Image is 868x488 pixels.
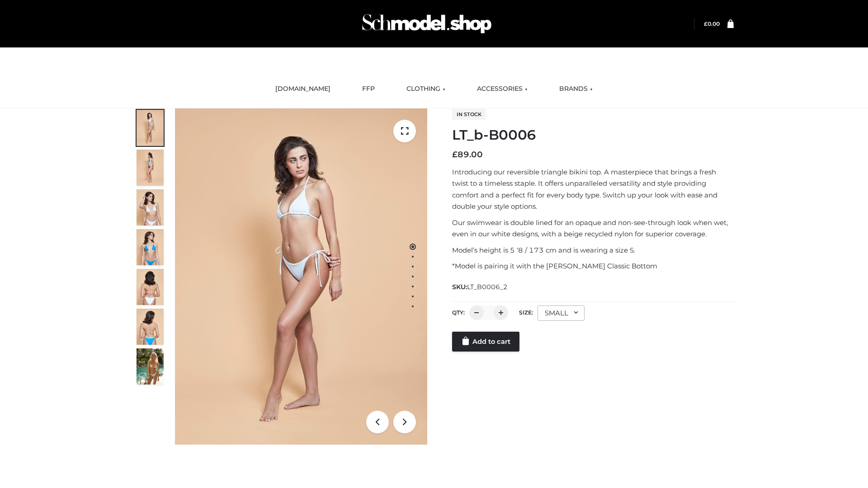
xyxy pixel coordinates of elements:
[452,127,734,143] h1: LT_b-B0006
[704,20,720,27] a: £0.00
[137,150,164,186] img: ArielClassicBikiniTop_CloudNine_AzureSky_OW114ECO_2-scaled.jpg
[452,332,519,352] a: Add to cart
[137,348,164,385] img: Arieltop_CloudNine_AzureSky2.jpg
[452,166,734,212] p: Introducing our reversible triangle bikini top. A masterpiece that brings a fresh twist to a time...
[137,309,164,345] img: ArielClassicBikiniTop_CloudNine_AzureSky_OW114ECO_8-scaled.jpg
[137,269,164,305] img: ArielClassicBikiniTop_CloudNine_AzureSky_OW114ECO_7-scaled.jpg
[704,20,708,27] span: £
[452,282,509,292] span: SKU:
[137,189,164,225] img: ArielClassicBikiniTop_CloudNine_AzureSky_OW114ECO_3-scaled.jpg
[452,260,734,272] p: *Model is pairing it with the [PERSON_NAME] Classic Bottom
[452,244,734,256] p: Model’s height is 5 ‘8 / 173 cm and is wearing a size S.
[452,150,458,160] span: £
[704,20,720,27] bdi: 0.00
[519,309,533,316] label: Size:
[467,283,508,291] span: LT_B0006_2
[175,108,427,445] img: LT_b-B0006
[355,79,382,99] a: FFP
[400,79,452,99] a: CLOTHING
[470,79,534,99] a: ACCESSORIES
[452,150,483,160] bdi: 89.00
[137,110,164,146] img: ArielClassicBikiniTop_CloudNine_AzureSky_OW114ECO_1-scaled.jpg
[137,229,164,265] img: ArielClassicBikiniTop_CloudNine_AzureSky_OW114ECO_4-scaled.jpg
[452,217,734,240] p: Our swimwear is double lined for an opaque and non-see-through look when wet, even in our white d...
[538,305,585,321] div: SMALL
[359,6,495,42] img: Schmodel Admin 964
[269,79,337,99] a: [DOMAIN_NAME]
[452,309,465,316] label: QTY:
[552,79,599,99] a: BRANDS
[452,109,486,120] span: In stock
